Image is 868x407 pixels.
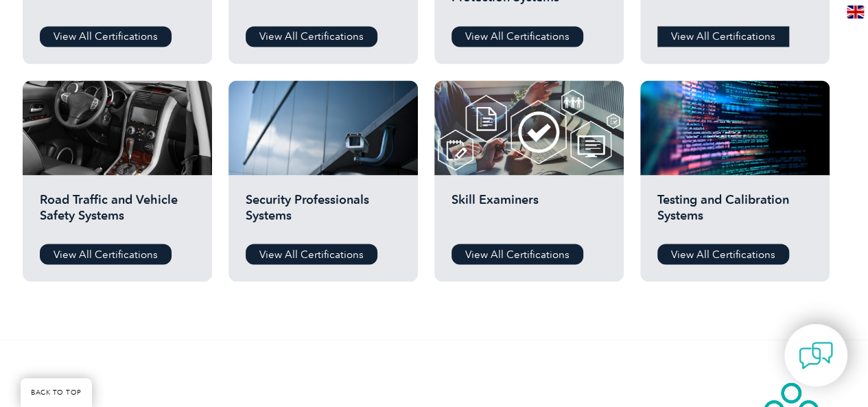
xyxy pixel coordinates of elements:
[21,378,92,407] a: BACK TO TOP
[657,192,812,233] h2: Testing and Calibration Systems
[799,338,833,373] img: contact-chat.png
[246,244,377,264] a: View All Certifications
[657,26,789,47] a: View All Certifications
[246,192,401,233] h2: Security Professionals Systems
[246,26,377,47] a: View All Certifications
[451,244,583,264] a: View All Certifications
[451,26,583,47] a: View All Certifications
[40,244,172,264] a: View All Certifications
[451,192,607,233] h2: Skill Examiners
[40,192,195,233] h2: Road Traffic and Vehicle Safety Systems
[657,244,789,264] a: View All Certifications
[847,5,864,19] img: en
[40,26,172,47] a: View All Certifications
